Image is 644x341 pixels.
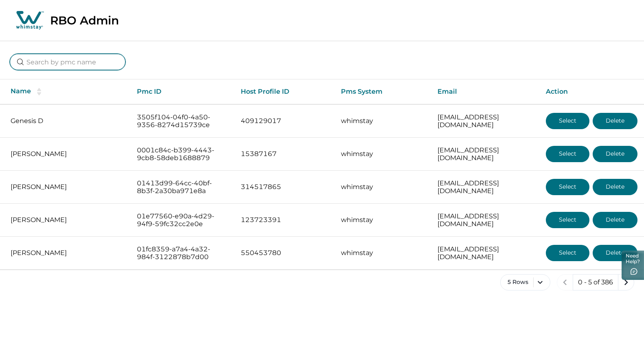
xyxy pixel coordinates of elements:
p: whimstay [341,150,424,158]
button: Delete [593,245,637,261]
p: 409129017 [241,117,328,125]
p: [PERSON_NAME] [11,183,124,191]
p: [EMAIL_ADDRESS][DOMAIN_NAME] [437,146,533,162]
p: 15387167 [241,150,328,158]
th: Pmc ID [130,79,234,104]
th: Email [431,79,539,104]
button: 5 Rows [500,274,550,290]
button: Delete [593,113,637,129]
p: 3505f104-04f0-4a50-9356-8274d15739ce [137,113,228,129]
p: whimstay [341,183,424,191]
p: 123723391 [241,216,328,224]
p: 01413d99-64cc-40bf-8b3f-2a30ba971e8a [137,179,228,195]
button: Select [546,146,589,162]
button: Delete [593,212,637,228]
button: Select [546,212,589,228]
button: Delete [593,179,637,195]
p: RBO Admin [50,13,119,27]
p: Genesis D [11,117,124,125]
button: sorting [31,88,47,96]
button: next page [618,274,634,290]
p: whimstay [341,249,424,257]
p: 314517865 [241,183,328,191]
p: 550453780 [241,249,328,257]
p: [PERSON_NAME] [11,216,124,224]
p: [PERSON_NAME] [11,249,124,257]
p: [EMAIL_ADDRESS][DOMAIN_NAME] [437,212,533,228]
p: whimstay [341,117,424,125]
button: previous page [557,274,573,290]
p: [EMAIL_ADDRESS][DOMAIN_NAME] [437,179,533,195]
p: 0001c84c-b399-4443-9cb8-58deb1688879 [137,146,228,162]
input: Search by pmc name [10,54,125,70]
th: Host Profile ID [234,79,335,104]
button: Delete [593,146,637,162]
button: Select [546,113,589,129]
p: 01fc8359-a7a4-4a32-984f-3122878b7d00 [137,245,228,261]
p: 0 - 5 of 386 [578,278,613,286]
button: Select [546,179,589,195]
button: 0 - 5 of 386 [573,274,618,290]
p: 01e77560-e90a-4d29-94f9-59fc32cc2e0e [137,212,228,228]
button: Select [546,245,589,261]
th: Pms System [334,79,431,104]
p: whimstay [341,216,424,224]
p: [EMAIL_ADDRESS][DOMAIN_NAME] [437,113,533,129]
th: Action [539,79,644,104]
p: [PERSON_NAME] [11,150,124,158]
p: [EMAIL_ADDRESS][DOMAIN_NAME] [437,245,533,261]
